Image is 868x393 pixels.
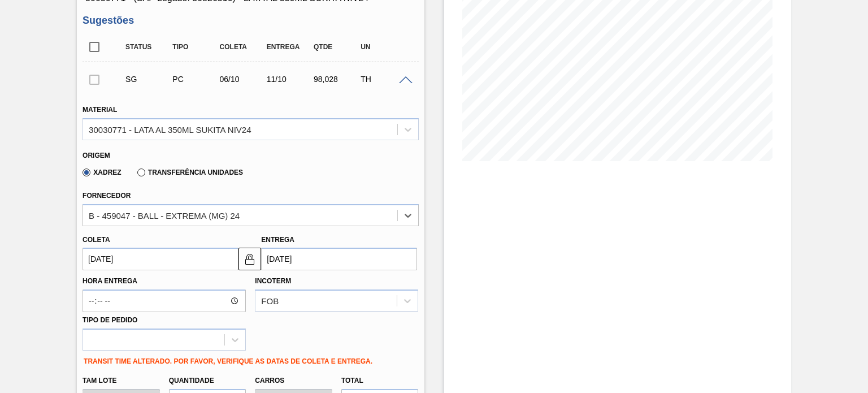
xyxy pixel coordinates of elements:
label: Coleta [83,236,110,244]
label: Total [341,377,363,385]
label: Transferência Unidades [137,169,243,176]
div: Status [123,43,174,51]
div: Pedido de Compra [170,75,221,84]
div: UN [358,43,409,51]
input: dd/mm/yyyy [83,248,238,270]
label: TRANSIT TIME ALTERADO. POR FAVOR, VERIFIQUE AS DATAS DE COLETA E ENTREGA. [84,357,372,365]
label: Hora Entrega [83,273,246,290]
div: Qtde [311,43,362,51]
div: 98,028 [311,75,362,84]
label: Incoterm [255,277,291,285]
div: Tipo [170,43,221,51]
img: locked [243,252,257,266]
label: Entrega [261,236,294,244]
div: Sugestão Criada [123,75,174,84]
label: Carros [255,377,284,385]
div: TH [358,75,409,84]
div: FOB [261,296,279,306]
div: 11/10/2025 [264,75,315,84]
input: dd/mm/yyyy [261,248,417,270]
label: Tam lote [83,373,160,389]
div: 06/10/2025 [217,75,268,84]
label: Origem [83,152,110,159]
label: Tipo de pedido [83,316,137,324]
label: Xadrez [83,169,121,176]
label: Quantidade [169,377,214,385]
button: locked [238,248,261,270]
div: 30030771 - LATA AL 350ML SUKITA NIV24 [89,124,251,134]
div: Coleta [217,43,268,51]
div: B - 459047 - BALL - EXTREMA (MG) 24 [89,210,240,220]
h3: Sugestões [83,15,418,27]
label: Fornecedor [83,192,131,200]
label: Material [83,106,117,114]
div: Entrega [264,43,315,51]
